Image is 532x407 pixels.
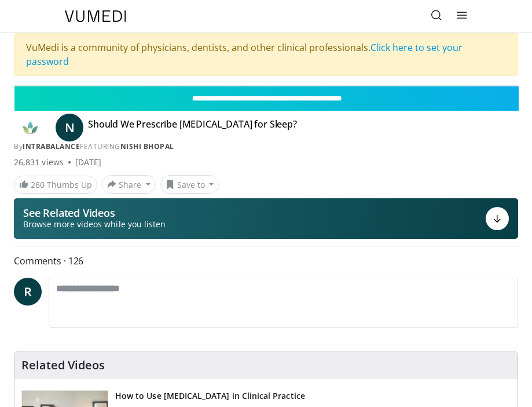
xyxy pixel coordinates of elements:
h4: Should We Prescribe [MEDICAL_DATA] for Sleep? [88,118,297,137]
a: Nishi Bhopal [120,141,174,151]
button: See Related Videos Browse more videos while you listen [14,198,518,239]
span: 26,831 views [14,157,64,168]
div: [DATE] [75,157,101,168]
h3: How to Use [MEDICAL_DATA] in Clinical Practice [115,390,305,402]
div: By FEATURING [14,141,518,152]
button: Save to [160,175,219,194]
img: VuMedi Logo [65,10,126,22]
a: 260 Thumbs Up [14,176,97,194]
div: VuMedi is a community of physicians, dentists, and other clinical professionals. [14,33,518,76]
span: Browse more videos while you listen [23,219,166,230]
a: R [14,278,42,306]
a: N [56,114,83,141]
p: See Related Videos [23,207,166,219]
span: 260 [31,179,45,190]
a: IntraBalance [23,141,80,151]
span: Comments 126 [14,253,518,268]
img: IntraBalance [14,118,46,137]
h4: Related Videos [21,358,105,372]
button: Share [102,175,156,194]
